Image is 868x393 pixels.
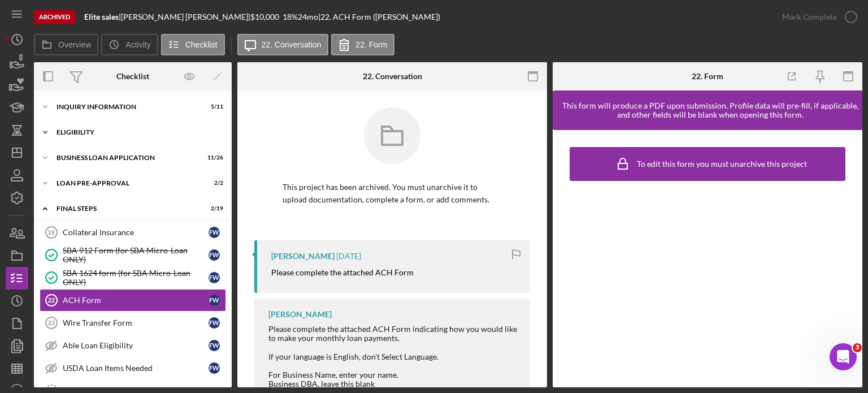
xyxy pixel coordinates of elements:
[63,228,209,237] div: Collateral Insurance
[271,252,335,261] div: [PERSON_NAME]
[355,40,387,49] label: 22. Form
[209,362,220,374] div: F W
[782,6,837,28] div: Mark Complete
[48,297,55,304] tspan: 22
[771,6,862,28] button: Mark Complete
[57,154,195,161] div: BUSINESS LOAN APPLICATION
[209,295,220,306] div: F W
[58,40,91,49] label: Overview
[63,364,209,373] div: USDA Loan Items Needed
[34,34,98,55] button: Overview
[637,159,807,169] div: To edit this form you must unarchive this project
[40,221,226,244] a: 19Collateral InsuranceFW
[298,12,318,21] div: 24 mo
[125,40,150,49] label: Activity
[209,249,220,261] div: F W
[283,181,502,206] p: This project has been archived. You must unarchive it to upload documentation, complete a form, o...
[203,205,223,212] div: 2 / 19
[57,103,195,110] div: INQUIRY INFORMATION
[250,12,279,21] span: $10,000
[268,370,519,379] div: For Business Name, enter your name.
[363,72,422,81] div: 22. Conversation
[203,154,223,161] div: 11 / 26
[283,12,298,21] div: 18 %
[318,12,440,21] div: | 22. ACH Form ([PERSON_NAME])
[63,269,209,287] div: SBA 1624 form (for SBA Micro-Loan ONLY)
[40,334,226,357] a: Able Loan EligibilityFW
[63,296,209,305] div: ACH Form
[558,101,862,119] div: This form will produce a PDF upon submission. Profile data will pre-fill, if applicable, and othe...
[161,34,225,55] button: Checklist
[853,343,862,352] span: 3
[63,318,209,327] div: Wire Transfer Form
[47,229,54,236] tspan: 19
[268,352,519,361] div: If your language is English, don't Select Language.
[271,267,414,277] mark: Please complete the attached ACH Form
[57,205,195,212] div: FINAL STEPS
[121,12,250,21] div: [PERSON_NAME] [PERSON_NAME] |
[101,34,158,55] button: Activity
[692,72,723,81] div: 22. Form
[203,180,223,187] div: 2 / 2
[209,340,220,351] div: F W
[84,12,121,21] div: |
[268,325,519,343] div: Please complete the attached ACH Form indicating how you would like to make your monthly loan pay...
[237,34,329,55] button: 22. Conversation
[57,180,195,187] div: LOAN PRE-APPROVAL
[34,10,75,24] div: Archived
[63,246,209,264] div: SBA 912 Form (for SBA Micro-Loan ONLY)
[203,103,223,110] div: 5 / 11
[40,289,226,312] a: 22ACH FormFW
[830,343,857,370] iframe: Intercom live chat
[331,34,394,55] button: 22. Form
[40,357,226,379] a: USDA Loan Items NeededFW
[262,40,322,49] label: 22. Conversation
[48,319,55,326] tspan: 23
[209,227,220,238] div: F W
[209,272,220,283] div: F W
[63,341,209,350] div: Able Loan Eligibility
[336,252,361,261] time: 2025-06-27 19:37
[84,12,119,21] b: Elite sales
[40,312,226,334] a: 23Wire Transfer FormFW
[40,244,226,266] a: SBA 912 Form (for SBA Micro-Loan ONLY)FW
[185,40,218,49] label: Checklist
[40,266,226,289] a: SBA 1624 form (for SBA Micro-Loan ONLY)FW
[116,72,149,81] div: Checklist
[209,317,220,329] div: F W
[268,310,332,319] div: [PERSON_NAME]
[57,129,218,136] div: ELIGIBILITY
[268,379,519,388] div: Business DBA, leave this blank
